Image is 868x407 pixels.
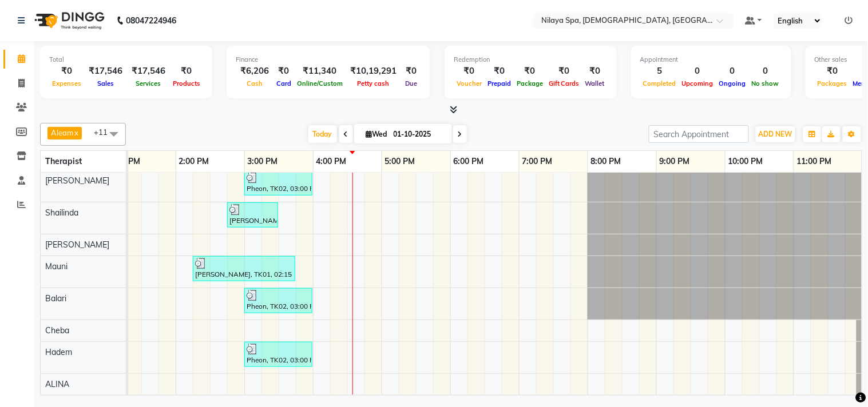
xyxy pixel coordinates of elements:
[45,175,109,186] span: [PERSON_NAME]
[588,153,624,170] a: 8:00 PM
[236,55,421,65] div: Finance
[170,79,203,87] span: Products
[514,65,546,78] div: ₹0
[94,79,117,87] span: Sales
[382,153,418,170] a: 5:00 PM
[133,79,164,87] span: Services
[756,126,795,142] button: ADD NEW
[73,128,78,137] a: x
[294,65,346,78] div: ₹11,340
[245,290,311,312] div: Pheon, TK02, 03:00 PM-04:00 PM, Deep Tissue Repair Therapy 60 Min([DEMOGRAPHIC_DATA])
[716,79,749,87] span: Ongoing
[346,65,401,78] div: ₹10,19,291
[401,65,421,78] div: ₹0
[749,65,782,78] div: 0
[794,153,835,170] a: 11:00 PM
[194,258,294,280] div: [PERSON_NAME], TK01, 02:15 PM-03:45 PM, Stress Relief Therapy 90 Min([DEMOGRAPHIC_DATA])
[390,126,447,143] input: 2025-10-01
[657,153,693,170] a: 9:00 PM
[485,65,514,78] div: ₹0
[274,79,294,87] span: Card
[520,153,556,170] a: 7:00 PM
[640,79,679,87] span: Completed
[45,293,66,304] span: Balari
[29,5,108,37] img: logo
[236,65,274,78] div: ₹6,206
[815,65,850,78] div: ₹0
[45,325,69,336] span: Cheba
[759,130,792,138] span: ADD NEW
[127,65,170,78] div: ₹17,546
[49,79,84,87] span: Expenses
[726,153,766,170] a: 10:00 PM
[546,79,582,87] span: Gift Cards
[649,125,749,143] input: Search Appointment
[45,156,82,166] span: Therapist
[51,128,73,137] span: Aleam
[245,344,311,365] div: Pheon, TK02, 03:00 PM-04:00 PM, Traditional Swedish Relaxation Therapy 60 Min([DEMOGRAPHIC_DATA])
[170,65,203,78] div: ₹0
[245,153,281,170] a: 3:00 PM
[546,65,582,78] div: ₹0
[274,65,294,78] div: ₹0
[402,79,420,87] span: Due
[45,240,109,250] span: [PERSON_NAME]
[45,347,72,357] span: Hadem
[45,208,78,218] span: Shailinda
[485,79,514,87] span: Prepaid
[679,79,716,87] span: Upcoming
[84,65,127,78] div: ₹17,546
[679,65,716,78] div: 0
[314,153,350,170] a: 4:00 PM
[454,79,485,87] span: Voucher
[815,79,850,87] span: Packages
[245,172,311,194] div: Pheon, TK02, 03:00 PM-04:00 PM, Deep Tissue Repair Therapy 60 Min([DEMOGRAPHIC_DATA])
[126,5,176,37] b: 08047224946
[582,79,608,87] span: Wallet
[640,65,679,78] div: 5
[176,153,212,170] a: 2:00 PM
[244,79,265,87] span: Cash
[294,79,346,87] span: Online/Custom
[94,127,116,137] span: +11
[716,65,749,78] div: 0
[45,261,68,272] span: Mauni
[49,65,84,78] div: ₹0
[454,55,608,65] div: Redemption
[355,79,393,87] span: Petty cash
[454,65,485,78] div: ₹0
[228,204,277,226] div: [PERSON_NAME] [PERSON_NAME], TK03, 02:45 PM-03:30 PM, Signature Brightening Clean-up([DEMOGRAPHIC...
[49,55,203,65] div: Total
[451,153,487,170] a: 6:00 PM
[514,79,546,87] span: Package
[749,79,782,87] span: No show
[308,125,337,143] span: Today
[640,55,782,65] div: Appointment
[363,130,390,138] span: Wed
[582,65,608,78] div: ₹0
[45,379,69,389] span: ALINA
